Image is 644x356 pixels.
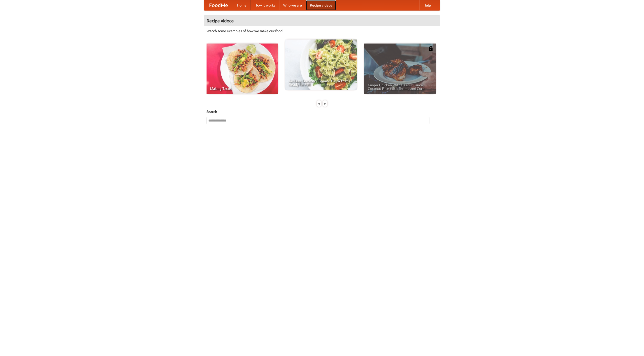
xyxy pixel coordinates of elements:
a: Making Tacos [207,44,278,94]
p: Watch some examples of how we make our food! [207,28,437,33]
span: Making Tacos [210,87,274,90]
a: Help [419,0,435,10]
a: How it works [251,0,279,10]
a: Home [233,0,251,10]
a: An Easy, Summery Tomato Pasta That's Ready for Fall [285,39,357,90]
h4: Recipe videos [204,16,440,26]
h5: Search [207,109,437,114]
a: Recipe videos [306,0,336,10]
img: 483408.png [428,46,433,51]
div: « [317,100,321,107]
div: » [323,100,327,107]
a: Who we are [279,0,306,10]
span: An Easy, Summery Tomato Pasta That's Ready for Fall [289,79,353,86]
a: FoodMe [204,0,233,10]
